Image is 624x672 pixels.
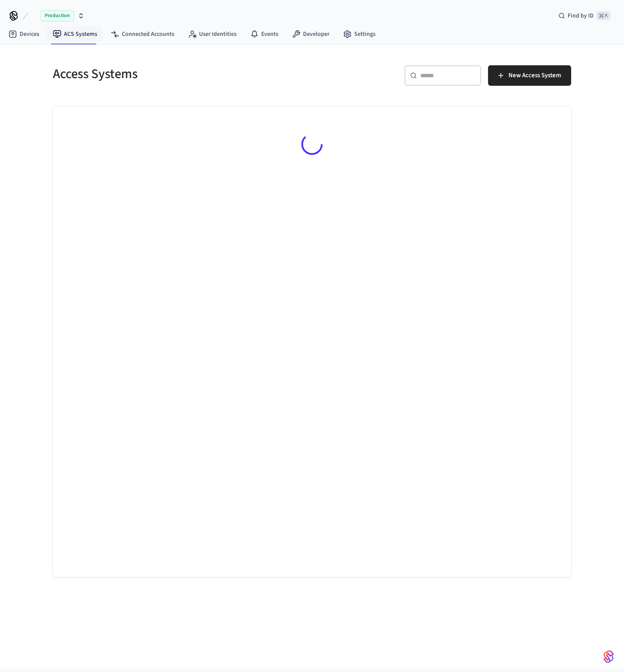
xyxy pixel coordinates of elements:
a: Events [243,26,285,42]
a: Developer [285,26,336,42]
img: SeamLogoGradient.69752ec5.svg [604,650,614,663]
button: New Access System [488,65,571,86]
span: New Access System [508,70,561,81]
span: ⌘ K [596,12,610,20]
span: Find by ID [568,12,594,20]
h5: Access Systems [53,65,307,83]
a: Devices [2,26,46,42]
a: User Identities [181,26,243,42]
span: Production [40,10,74,21]
div: Find by ID⌘ K [552,8,617,23]
a: Connected Accounts [104,26,181,42]
a: Settings [336,26,382,42]
a: ACS Systems [46,26,104,42]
